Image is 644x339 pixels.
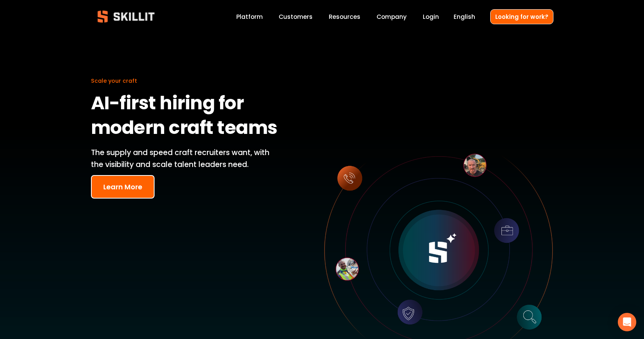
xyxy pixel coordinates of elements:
p: The supply and speed craft recruiters want, with the visibility and scale talent leaders need. [91,147,281,170]
a: Company [377,12,407,22]
strong: AI-first hiring for modern craft teams [91,89,277,145]
span: Scale your craft [91,77,137,85]
a: Looking for work? [490,9,553,24]
img: Skillit [91,5,161,28]
a: folder dropdown [329,12,360,22]
a: Platform [236,12,263,22]
span: Resources [329,12,360,21]
div: Open Intercom Messenger [618,313,636,331]
a: Login [423,12,439,22]
div: language picker [454,12,475,22]
a: Customers [279,12,313,22]
span: English [454,12,475,21]
button: Learn More [91,175,155,199]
